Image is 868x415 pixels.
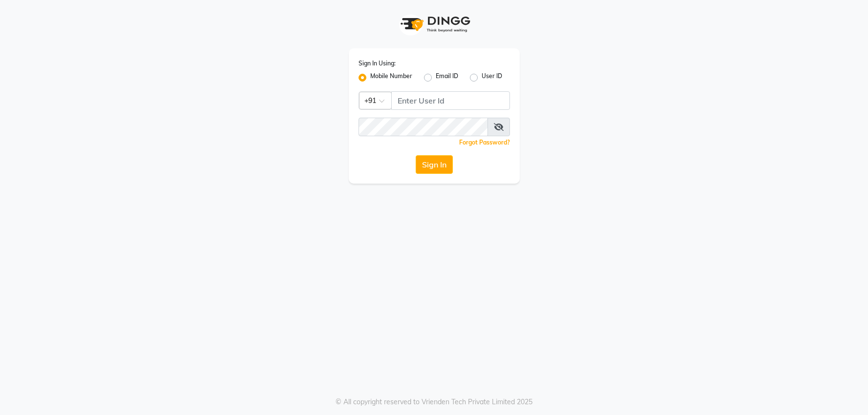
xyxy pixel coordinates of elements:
[370,72,412,83] label: Mobile Number
[395,10,473,39] img: logo1.svg
[391,91,510,110] input: Username
[359,118,488,136] input: Username
[436,72,458,83] label: Email ID
[482,72,502,83] label: User ID
[359,59,396,68] label: Sign In Using:
[459,139,510,146] a: Forgot Password?
[416,155,453,174] button: Sign In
